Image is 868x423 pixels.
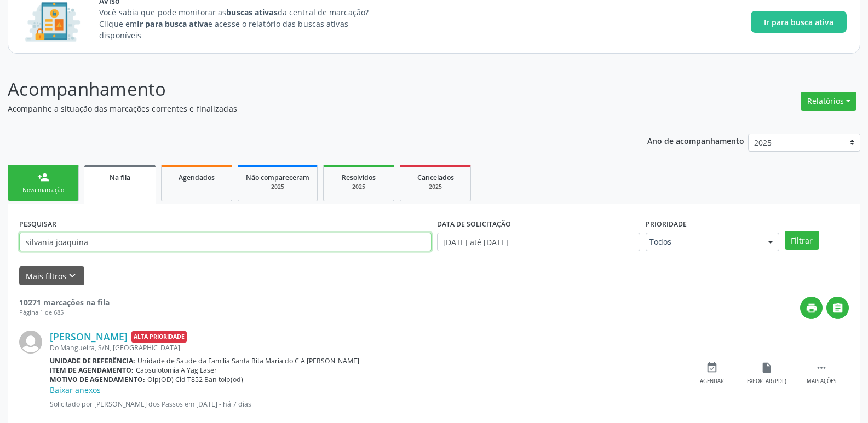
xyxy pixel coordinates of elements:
div: person_add [37,171,49,183]
img: img [19,331,42,354]
div: Do Mangueira, S/N, [GEOGRAPHIC_DATA] [50,343,685,352]
strong: buscas ativas [226,7,277,18]
span: Capsulotomia A Yag Laser [136,366,217,375]
i: keyboard_arrow_down [66,270,78,282]
i:  [832,302,844,314]
label: Prioridade [646,216,687,233]
div: 2025 [246,183,309,191]
div: Agendar [700,378,724,385]
b: Item de agendamento: [50,366,134,375]
button: Mais filtroskeyboard_arrow_down [19,266,84,286]
i:  [815,362,827,374]
span: Alta Prioridade [131,331,187,343]
span: Resolvidos [342,173,376,182]
button:  [826,297,849,319]
div: Página 1 de 685 [19,308,110,317]
input: Selecione um intervalo [437,233,640,251]
span: Ir para busca ativa [764,16,833,28]
strong: Ir para busca ativa [137,19,208,29]
span: Não compareceram [246,173,309,182]
strong: 10271 marcações na fila [19,297,110,308]
button: Ir para busca ativa [751,11,847,33]
p: Ano de acompanhamento [647,134,744,147]
button: print [800,297,823,319]
b: Motivo de agendamento: [50,375,145,384]
div: Nova marcação [16,186,71,194]
a: [PERSON_NAME] [50,331,128,343]
div: 2025 [408,183,463,191]
div: Exportar (PDF) [747,378,786,385]
p: Solicitado por [PERSON_NAME] dos Passos em [DATE] - há 7 dias [50,399,685,409]
button: Relatórios [801,92,856,111]
p: Você sabia que pode monitorar as da central de marcação? Clique em e acesse o relatório das busca... [99,7,389,41]
span: Unidade de Saude da Familia Santa Rita Maria do C A [PERSON_NAME] [137,356,359,366]
span: Olp(OD) Cid T852 Ban tolp(od) [147,375,243,384]
label: DATA DE SOLICITAÇÃO [437,216,511,233]
label: PESQUISAR [19,216,56,233]
a: Baixar anexos [50,385,101,395]
div: 2025 [331,183,386,191]
p: Acompanhamento [8,76,605,103]
b: Unidade de referência: [50,356,135,366]
span: Na fila [110,173,130,182]
i: event_available [706,362,718,374]
span: Todos [649,236,757,247]
span: Cancelados [417,173,454,182]
p: Acompanhe a situação das marcações correntes e finalizadas [8,103,605,114]
i: print [806,302,818,314]
span: Agendados [179,173,215,182]
input: Nome, CNS [19,233,432,251]
button: Filtrar [785,231,819,250]
i: insert_drive_file [761,362,773,374]
div: Mais ações [807,378,836,385]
